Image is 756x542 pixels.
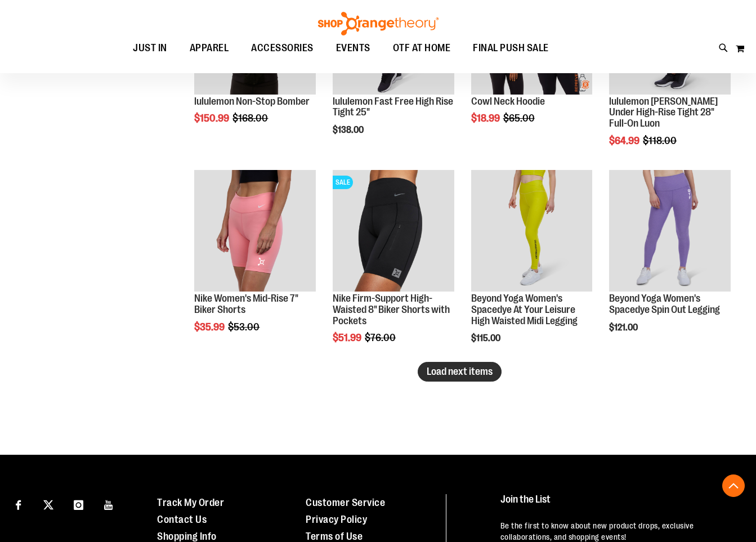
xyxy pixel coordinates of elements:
[194,321,226,333] span: $35.99
[609,135,641,146] span: $64.99
[39,494,59,514] a: Visit our X page
[471,170,593,292] img: Product image for Beyond Yoga Womens Spacedye At Your Leisure High Waisted Midi Legging
[643,135,678,146] span: $118.00
[609,170,731,292] img: Product image for Beyond Yoga Womens Spacedye Spin Out Legging
[327,164,460,372] div: product
[500,494,736,515] h4: Join the List
[69,494,88,514] a: Visit our Instagram page
[333,293,450,326] a: Nike Firm-Support High-Waisted 8" Biker Shorts with Pockets
[99,494,119,514] a: Visit our Youtube page
[333,332,363,343] span: $51.99
[157,531,217,542] a: Shopping Info
[8,494,28,514] a: Visit our Facebook page
[471,293,578,326] a: Beyond Yoga Women's Spacedye At Your Leisure High Waisted Midi Legging
[133,35,167,61] span: JUST IN
[251,35,314,61] span: ACCESSORIES
[473,35,549,61] span: FINAL PUSH SALE
[418,362,502,382] button: Load next items
[471,170,593,293] a: Product image for Beyond Yoga Womens Spacedye At Your Leisure High Waisted Midi Legging
[232,113,270,124] span: $168.00
[189,164,321,361] div: product
[609,293,720,315] a: Beyond Yoga Women's Spacedye Spin Out Legging
[228,321,261,333] span: $53.00
[393,35,451,61] span: OTF AT HOME
[603,164,736,361] div: product
[333,176,353,189] span: SALE
[722,474,745,497] button: Back To Top
[471,96,545,107] a: Cowl Neck Hoodie
[336,35,370,61] span: EVENTS
[382,35,462,61] a: OTF AT HOME
[194,113,231,124] span: $150.99
[333,170,454,292] img: Product image for Nike Firm-Support High-Waisted 8in Biker Shorts with Pockets
[178,35,240,61] a: APPAREL
[333,125,365,135] span: $138.00
[333,170,454,293] a: Product image for Nike Firm-Support High-Waisted 8in Biker Shorts with PocketsSALE
[194,170,316,292] img: Product image for Nike Mid-Rise 7in Biker Shorts
[306,531,363,542] a: Terms of Use
[503,113,536,124] span: $65.00
[194,96,310,107] a: lululemon Non-Stop Bomber
[325,35,382,61] a: EVENTS
[190,35,229,61] span: APPAREL
[333,96,453,118] a: lululemon Fast Free High Rise Tight 25"
[609,96,718,129] a: lululemon [PERSON_NAME] Under High-Rise Tight 28" Full-On Luon
[609,322,639,333] span: $121.00
[365,332,397,343] span: $76.00
[316,12,440,35] img: Shop Orangetheory
[306,497,385,508] a: Customer Service
[471,333,502,343] span: $115.00
[466,164,598,372] div: product
[306,514,367,525] a: Privacy Policy
[194,170,316,293] a: Product image for Nike Mid-Rise 7in Biker Shorts
[194,293,298,315] a: Nike Women's Mid-Rise 7" Biker Shorts
[462,35,560,61] a: FINAL PUSH SALE
[157,514,207,525] a: Contact Us
[471,113,502,124] span: $18.99
[157,497,224,508] a: Track My Order
[427,366,493,377] span: Load next items
[609,170,731,293] a: Product image for Beyond Yoga Womens Spacedye Spin Out Legging
[122,35,178,61] a: JUST IN
[240,35,325,61] a: ACCESSORIES
[43,500,53,510] img: Twitter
